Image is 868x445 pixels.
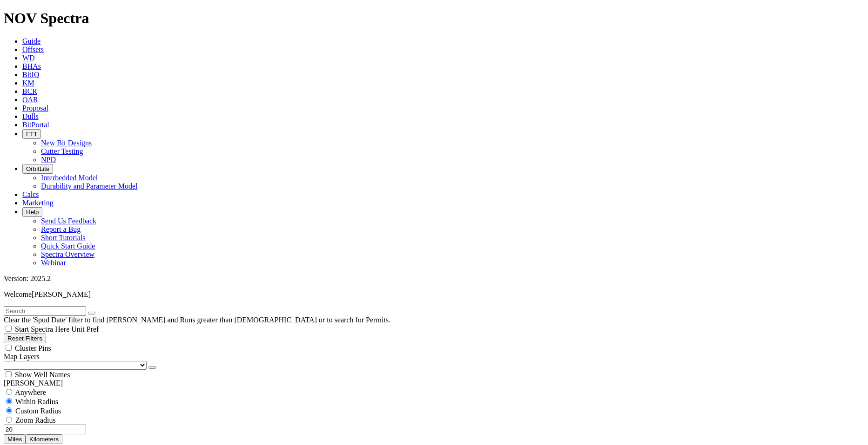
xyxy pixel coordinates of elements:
[22,37,40,45] a: Guide
[4,434,26,444] button: Miles
[41,242,95,250] a: Quick Start Guide
[41,234,86,242] a: Short Tutorials
[15,388,46,396] span: Anywhere
[22,96,38,104] a: OAR
[41,139,92,147] a: New Bit Designs
[22,71,39,79] a: BitIQ
[4,316,390,324] span: Clear the 'Spud Date' filter to find [PERSON_NAME] and Runs greater than [DEMOGRAPHIC_DATA] or to...
[15,344,51,352] span: Cluster Pins
[22,112,39,120] a: Dulls
[41,156,56,164] a: NPD
[4,275,864,283] div: Version: 2025.2
[4,334,46,343] button: Reset Filters
[26,165,49,172] span: OrbitLite
[22,87,37,95] a: BCR
[41,217,96,225] a: Send Us Feedback
[41,182,138,190] a: Durability and Parameter Model
[22,104,48,112] a: Proposal
[4,290,864,299] p: Welcome
[26,209,39,216] span: Help
[41,225,81,233] a: Report a Bug
[22,207,42,217] button: Help
[22,129,41,139] button: FTT
[4,425,86,434] input: 0.0
[22,121,49,129] a: BitPortal
[15,398,58,406] span: Within Radius
[26,131,37,137] span: FTT
[22,199,54,207] a: Marketing
[41,259,66,267] a: Webinar
[4,379,864,387] div: [PERSON_NAME]
[4,306,86,316] input: Search
[6,326,12,332] input: Start Spectra Here
[22,79,34,87] a: KM
[41,174,98,182] a: Interbedded Model
[15,407,61,415] span: Custom Radius
[22,62,41,70] a: BHAs
[41,250,94,258] a: Spectra Overview
[22,54,35,62] a: WD
[15,371,70,379] span: Show Well Names
[41,147,83,155] a: Cutter Testing
[32,290,91,298] span: [PERSON_NAME]
[26,434,62,444] button: Kilometers
[4,353,40,360] span: Map Layers
[22,164,53,174] button: OrbitLite
[71,325,99,333] span: Unit Pref
[4,10,864,27] h1: NOV Spectra
[15,325,69,333] span: Start Spectra Here
[22,190,39,198] a: Calcs
[22,46,44,53] a: Offsets
[15,416,56,424] span: Zoom Radius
